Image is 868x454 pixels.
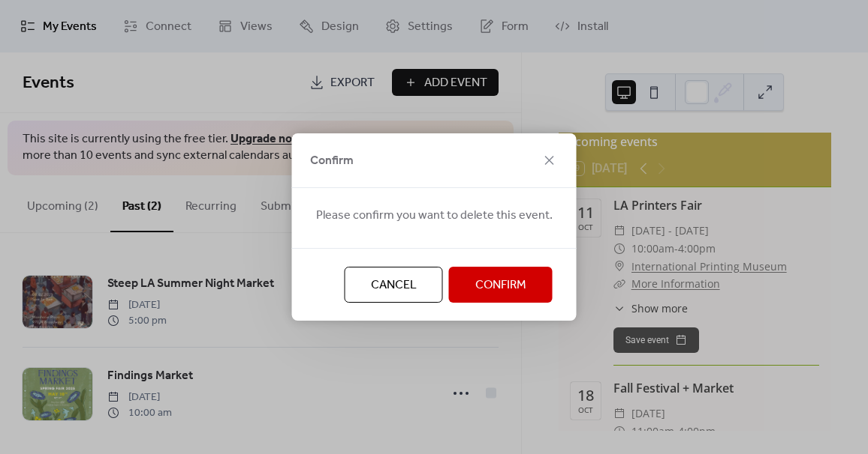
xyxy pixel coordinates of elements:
span: Please confirm you want to delete this event. [316,207,553,225]
button: Confirm [449,267,553,303]
span: Cancel [371,276,417,294]
span: Confirm [310,152,354,170]
span: Confirm [475,276,526,294]
button: Cancel [345,267,443,303]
